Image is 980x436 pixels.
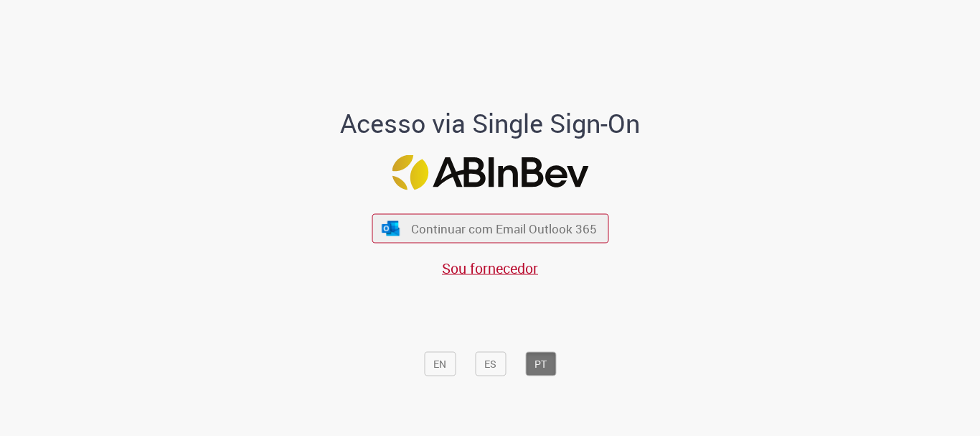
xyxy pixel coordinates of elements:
h1: Acesso via Single Sign-On [291,109,689,138]
button: ícone Azure/Microsoft 360 Continuar com Email Outlook 365 [372,214,608,243]
button: PT [525,352,556,376]
button: EN [424,352,456,376]
a: Sou fornecedor [442,259,538,278]
img: Logo ABInBev [392,155,588,190]
img: ícone Azure/Microsoft 360 [381,221,401,236]
span: Continuar com Email Outlook 365 [411,221,597,237]
button: ES [475,352,506,376]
